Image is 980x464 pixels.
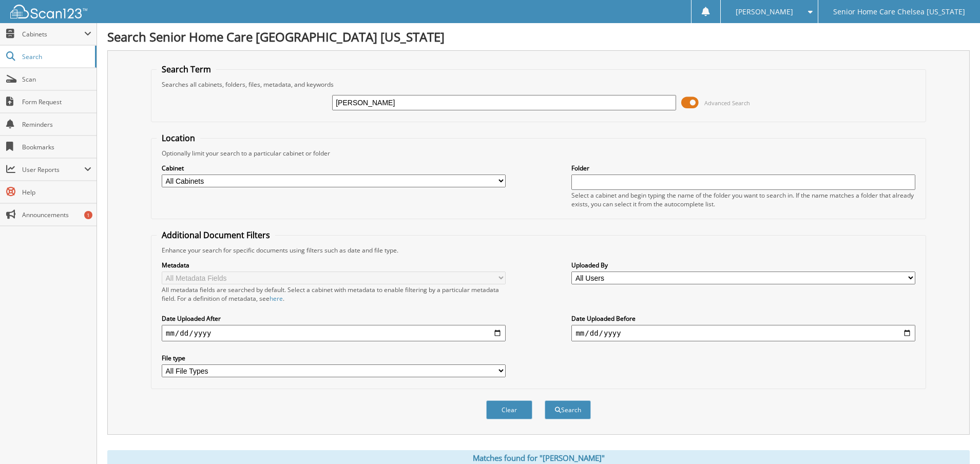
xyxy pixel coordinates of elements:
span: Reminders [22,120,91,129]
input: end [571,325,915,341]
span: User Reports [22,165,84,174]
legend: Search Term [157,64,216,75]
h1: Search Senior Home Care [GEOGRAPHIC_DATA] [US_STATE] [107,28,970,45]
a: here [270,294,283,303]
div: 1 [84,211,92,219]
div: Select a cabinet and begin typing the name of the folder you want to search in. If the name match... [571,191,915,208]
span: Search [22,52,90,61]
label: Date Uploaded After [162,314,506,323]
div: Enhance your search for specific documents using filters such as date and file type. [157,246,920,255]
legend: Additional Document Filters [157,229,275,241]
span: [PERSON_NAME] [736,9,793,15]
div: All metadata fields are searched by default. Select a cabinet with metadata to enable filtering b... [162,285,506,303]
span: Announcements [22,210,91,219]
span: Bookmarks [22,143,91,151]
span: Senior Home Care Chelsea [US_STATE] [833,9,965,15]
div: Searches all cabinets, folders, files, metadata, and keywords [157,80,920,89]
span: Help [22,188,91,197]
input: start [162,325,506,341]
span: Scan [22,75,91,84]
label: File type [162,354,506,362]
label: Folder [571,164,915,172]
label: Metadata [162,261,506,269]
label: Cabinet [162,164,506,172]
label: Uploaded By [571,261,915,269]
div: Optionally limit your search to a particular cabinet or folder [157,149,920,158]
span: Advanced Search [704,99,750,107]
label: Date Uploaded Before [571,314,915,323]
button: Search [545,400,591,419]
legend: Location [157,132,200,144]
span: Form Request [22,98,91,106]
button: Clear [486,400,532,419]
img: scan123-logo-white.svg [10,5,87,18]
span: Cabinets [22,30,84,38]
